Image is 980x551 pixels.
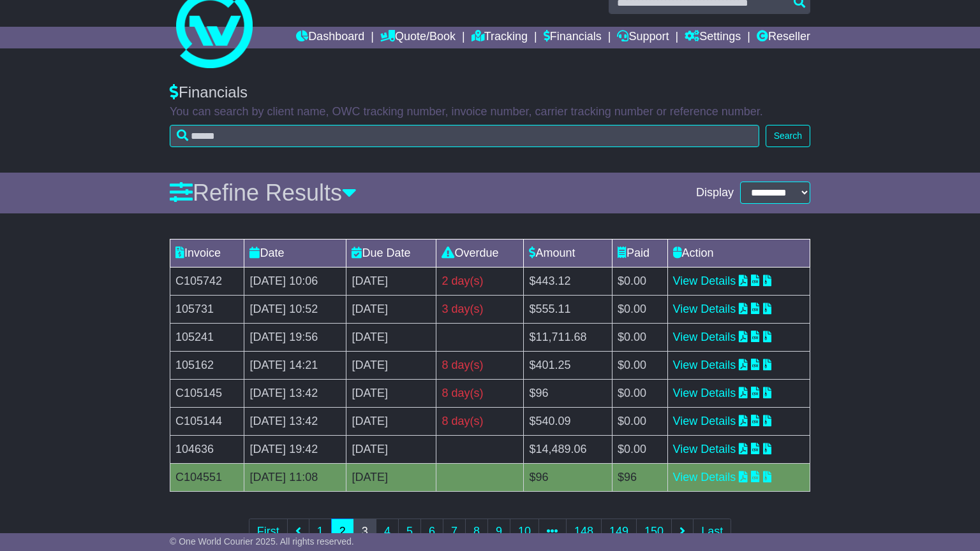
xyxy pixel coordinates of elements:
[696,186,734,200] span: Display
[353,519,376,545] a: 3
[170,379,244,407] td: C105145
[612,267,667,295] td: $0.00
[673,415,736,427] a: View Details
[667,239,810,267] td: Action
[244,323,346,351] td: [DATE] 19:56
[442,357,518,374] div: 8 day(s)
[465,519,488,545] a: 8
[471,27,528,48] a: Tracking
[170,295,244,323] td: 105731
[346,379,436,407] td: [DATE]
[617,27,669,48] a: Support
[170,435,244,463] td: 104636
[170,83,810,102] div: Financials
[612,295,667,323] td: $0.00
[524,323,612,351] td: $11,711.68
[510,519,539,545] a: 10
[170,180,357,206] a: Refine Results
[612,351,667,379] td: $0.00
[346,295,436,323] td: [DATE]
[170,463,244,491] td: C104551
[170,323,244,351] td: 105241
[442,413,518,430] div: 8 day(s)
[601,519,637,545] a: 149
[244,407,346,435] td: [DATE] 13:42
[398,519,421,545] a: 5
[346,463,436,491] td: [DATE]
[612,239,667,267] td: Paid
[346,323,436,351] td: [DATE]
[524,435,612,463] td: $14,489.06
[309,519,332,545] a: 1
[296,27,364,48] a: Dashboard
[170,239,244,267] td: Invoice
[346,407,436,435] td: [DATE]
[757,27,810,48] a: Reseller
[244,463,346,491] td: [DATE] 11:08
[693,519,731,545] a: Last
[442,385,518,402] div: 8 day(s)
[612,463,667,491] td: $96
[612,435,667,463] td: $0.00
[442,301,518,318] div: 3 day(s)
[170,407,244,435] td: C105144
[524,295,612,323] td: $555.11
[673,303,736,315] a: View Details
[612,379,667,407] td: $0.00
[443,519,466,545] a: 7
[346,351,436,379] td: [DATE]
[673,275,736,287] a: View Details
[524,267,612,295] td: $443.12
[766,125,810,147] button: Search
[436,239,524,267] td: Overdue
[524,239,612,267] td: Amount
[380,27,456,48] a: Quote/Book
[442,273,518,290] div: 2 day(s)
[346,267,436,295] td: [DATE]
[244,435,346,463] td: [DATE] 19:42
[170,105,810,119] p: You can search by client name, OWC tracking number, invoice number, carrier tracking number or re...
[524,463,612,491] td: $96
[673,471,736,483] a: View Details
[673,359,736,371] a: View Details
[249,519,288,545] a: First
[170,267,244,295] td: C105742
[673,443,736,455] a: View Details
[612,407,667,435] td: $0.00
[170,351,244,379] td: 105162
[331,519,354,545] a: 2
[566,519,602,545] a: 148
[376,519,399,545] a: 4
[612,323,667,351] td: $0.00
[524,351,612,379] td: $401.25
[346,435,436,463] td: [DATE]
[673,387,736,399] a: View Details
[244,239,346,267] td: Date
[244,295,346,323] td: [DATE] 10:52
[524,407,612,435] td: $540.09
[673,331,736,343] a: View Details
[636,519,672,545] a: 150
[244,351,346,379] td: [DATE] 14:21
[544,27,602,48] a: Financials
[487,519,510,545] a: 9
[346,239,436,267] td: Due Date
[420,519,443,545] a: 6
[244,379,346,407] td: [DATE] 13:42
[685,27,741,48] a: Settings
[170,536,354,547] span: © One World Courier 2025. All rights reserved.
[244,267,346,295] td: [DATE] 10:06
[524,379,612,407] td: $96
